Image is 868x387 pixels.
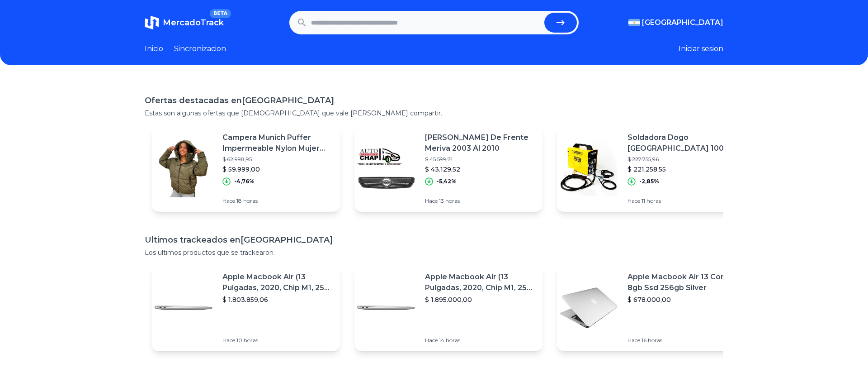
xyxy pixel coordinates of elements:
[354,264,542,351] a: Featured imageApple Macbook Air (13 Pulgadas, 2020, Chip M1, 256 Gb De Ssd, 8 Gb De Ram) - Plata$...
[557,125,745,212] a: Featured imageSoldadora Dogo [GEOGRAPHIC_DATA] 100 Amp Industrial Mig Y Mma Torcha$ 227.755,96$ 2...
[425,197,535,205] p: Hace 13 horas
[627,165,738,174] p: $ 221.258,55
[174,43,226,54] a: Sincronizacion
[222,197,333,205] p: Hace 18 horas
[145,15,159,30] img: MercadoTrack
[145,43,163,54] a: Inicio
[557,276,620,339] img: Featured image
[222,295,333,304] p: $ 1.803.859,06
[627,197,738,205] p: Hace 11 horas
[628,19,640,26] img: Argentina
[222,156,333,163] p: $ 62.998,95
[354,137,418,200] img: Featured image
[163,18,224,28] span: MercadoTrack
[152,276,215,339] img: Featured image
[152,137,215,200] img: Featured image
[628,17,723,28] button: [GEOGRAPHIC_DATA]
[145,109,723,118] p: Estas son algunas ofertas que [DEMOGRAPHIC_DATA] que vale [PERSON_NAME] compartir.
[145,94,723,107] h1: Ofertas destacadas en [GEOGRAPHIC_DATA]
[425,337,535,344] p: Hace 14 horas
[425,156,535,163] p: $ 45.599,71
[639,178,659,185] p: -2,85%
[627,337,738,344] p: Hace 16 horas
[642,17,723,28] span: [GEOGRAPHIC_DATA]
[234,178,255,185] p: -4,76%
[222,132,333,154] p: Campera Munich Puffer Impermeable Nylon Mujer Importada
[425,132,535,154] p: [PERSON_NAME] De Frente Meriva 2003 Al 2010
[210,9,231,18] span: BETA
[152,125,340,212] a: Featured imageCampera Munich Puffer Impermeable Nylon Mujer Importada$ 62.998,95$ 59.999,00-4,76%...
[145,248,723,257] p: Los ultimos productos que se trackearon.
[557,137,620,200] img: Featured image
[425,165,535,174] p: $ 43.129,52
[222,165,333,174] p: $ 59.999,00
[425,295,535,304] p: $ 1.895.000,00
[354,276,418,339] img: Featured image
[145,15,224,30] a: MercadoTrackBETA
[354,125,542,212] a: Featured image[PERSON_NAME] De Frente Meriva 2003 Al 2010$ 45.599,71$ 43.129,52-5,42%Hace 13 horas
[627,132,738,154] p: Soldadora Dogo [GEOGRAPHIC_DATA] 100 Amp Industrial Mig Y Mma Torcha
[222,272,333,293] p: Apple Macbook Air (13 Pulgadas, 2020, Chip M1, 256 Gb De Ssd, 8 Gb De Ram) - Plata
[222,337,333,344] p: Hace 10 horas
[557,264,745,351] a: Featured imageApple Macbook Air 13 Core I5 8gb Ssd 256gb Silver$ 678.000,00Hace 16 horas
[145,234,723,246] h1: Ultimos trackeados en [GEOGRAPHIC_DATA]
[437,178,457,185] p: -5,42%
[425,272,535,293] p: Apple Macbook Air (13 Pulgadas, 2020, Chip M1, 256 Gb De Ssd, 8 Gb De Ram) - Plata
[627,156,738,163] p: $ 227.755,96
[627,272,738,293] p: Apple Macbook Air 13 Core I5 8gb Ssd 256gb Silver
[679,43,723,54] button: Iniciar sesion
[152,264,340,351] a: Featured imageApple Macbook Air (13 Pulgadas, 2020, Chip M1, 256 Gb De Ssd, 8 Gb De Ram) - Plata$...
[627,295,738,304] p: $ 678.000,00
